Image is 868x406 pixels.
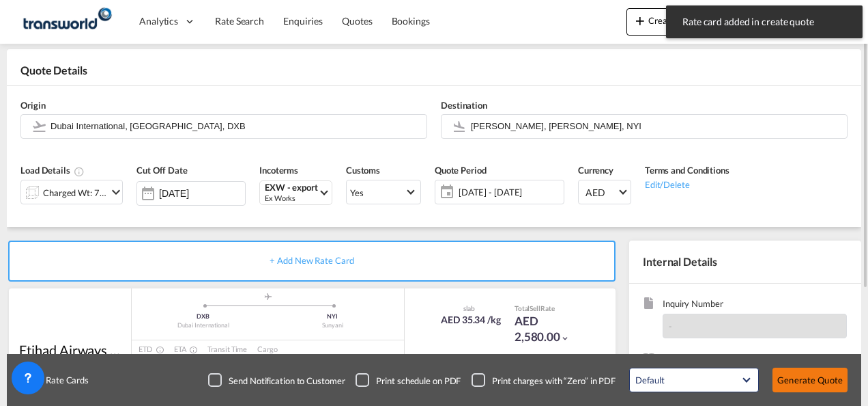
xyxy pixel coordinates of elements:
md-select: Select Incoterms: EXW - export Ex Works [259,180,332,205]
span: Bookings [392,15,430,27]
span: - [669,321,672,331]
md-checkbox: Checkbox No Ink [208,373,345,387]
span: Rate Search [215,15,264,27]
span: Enquiries [283,15,323,27]
span: Sell [530,304,540,312]
input: Select [159,188,245,199]
div: + Add New Rate Card [8,241,616,282]
md-icon: icon-chevron-down [560,334,570,343]
div: Transit Time [207,344,247,354]
div: NYI [268,312,398,321]
img: f753ae806dec11f0841701cdfdf085c0.png [20,6,113,37]
md-input-container: Sunyani, Sunyani, NYI [441,114,848,139]
div: Dubai International [139,321,268,330]
span: Quotes [342,15,372,27]
div: Print charges with “Zero” in PDF [492,375,616,387]
span: Rate card added in create quote [678,15,850,29]
span: Cut Off Date [136,165,188,176]
div: Quote Details [7,63,861,85]
md-icon: Estimated Time Of Arrival [186,346,194,354]
div: ETA [174,344,194,354]
md-select: Select Currency: د.إ AEDUnited Arab Emirates Dirham [578,180,631,204]
span: Origin [20,100,45,111]
span: Search Reference [663,352,847,368]
md-icon: icon-plus 400-fg [632,12,648,29]
span: Quote Period [435,165,487,176]
span: [DATE] - [DATE] [455,182,564,202]
div: Charged Wt: 73.00 KG [43,183,107,202]
span: [DATE] - [DATE] [459,186,560,198]
md-icon: assets/icons/custom/roll-o-plane.svg [260,293,276,300]
md-checkbox: Checkbox No Ink [472,373,616,387]
md-checkbox: Checkbox No Ink [356,373,461,387]
md-icon: icon-chevron-down [108,184,124,200]
div: Charged Wt: 73.00 KGicon-chevron-down [20,180,123,204]
input: Search by Door/Airport [471,114,840,138]
div: Yes [350,187,364,198]
div: Ex Works [265,193,318,203]
div: ETD [139,344,160,354]
span: Incoterms [259,165,298,176]
div: Total Rate [515,303,583,313]
div: AED 35.34 /kg [441,313,501,327]
button: icon-plus 400-fgCreate Quote [626,8,708,36]
md-select: Select Customs: Yes [346,180,421,204]
span: Destination [441,100,487,111]
span: Analytics [139,14,178,28]
div: Etihad Airways dba Etihad [19,340,121,360]
div: Print schedule on PDF [376,375,461,387]
md-icon: Chargeable Weight [74,166,85,177]
div: Cargo [257,344,345,354]
div: Internal Details [629,241,861,283]
span: AED [585,186,617,200]
button: Generate Quote [772,368,848,392]
span: Load Details [20,165,85,176]
span: Terms and Conditions [645,165,729,176]
div: DXB [139,312,268,321]
input: Search by Door/Airport [50,114,420,138]
div: slab [437,303,501,313]
span: Customs [346,165,380,176]
md-icon: Estimated Time Of Departure [152,346,160,354]
span: Currency [578,165,613,176]
md-input-container: Dubai International, Dubai, DXB [20,114,427,139]
div: Default [635,375,664,385]
span: Inquiry Number [663,297,847,313]
div: EXW - export [265,182,318,193]
div: Send Notification to Customer [229,375,345,387]
md-icon: icon-calendar [435,184,452,200]
div: Sunyani [268,321,398,330]
span: + Add New Rate Card [270,255,353,266]
div: AED 2,580.00 [515,313,583,346]
div: Edit/Delete [645,177,729,191]
span: Rate Cards [39,374,89,386]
